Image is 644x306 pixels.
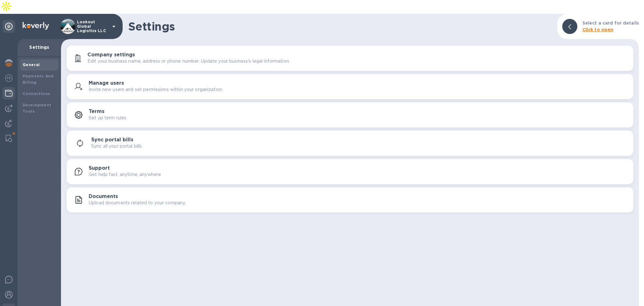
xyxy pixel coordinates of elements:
[67,102,633,127] button: TermsSet up term rules
[67,46,633,71] button: Company settingsEdit your business name, address or phone number. Update your business's legal in...
[67,131,633,156] button: Sync portal billsSync all your portal bills
[77,20,108,33] p: Lookout Global Logistics LLC
[23,62,40,67] b: General
[91,143,142,150] p: Sync all your portal bills
[23,103,51,114] b: Development Tools
[23,74,54,85] b: Payments And Billing
[5,74,13,82] img: Foreign exchange
[89,200,186,206] p: Upload documents related to your company.
[128,20,552,33] h1: Settings
[582,27,613,32] b: Click to open
[582,20,639,25] b: Select a card for details
[3,20,15,33] div: Unpin categories
[89,80,124,86] h3: Manage users
[67,159,633,184] button: SupportGet help fast, anytime, anywhere
[89,115,126,121] p: Set up term rules
[87,52,135,58] h3: Company settings
[89,194,118,200] h3: Documents
[5,89,13,97] img: Wallets
[67,187,633,212] button: DocumentsUpload documents related to your company.
[89,109,104,115] h3: Terms
[89,86,223,93] p: Invite new users and set permissions within your organization.
[23,22,49,30] img: Logo
[89,171,161,178] p: Get help fast, anytime, anywhere
[91,137,133,143] h3: Sync portal bills
[89,165,110,171] h3: Support
[23,91,50,96] b: Connections
[67,74,633,99] button: Manage usersInvite new users and set permissions within your organization.
[23,44,56,50] p: Settings
[87,58,290,65] p: Edit your business name, address or phone number. Update your business's legal information.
